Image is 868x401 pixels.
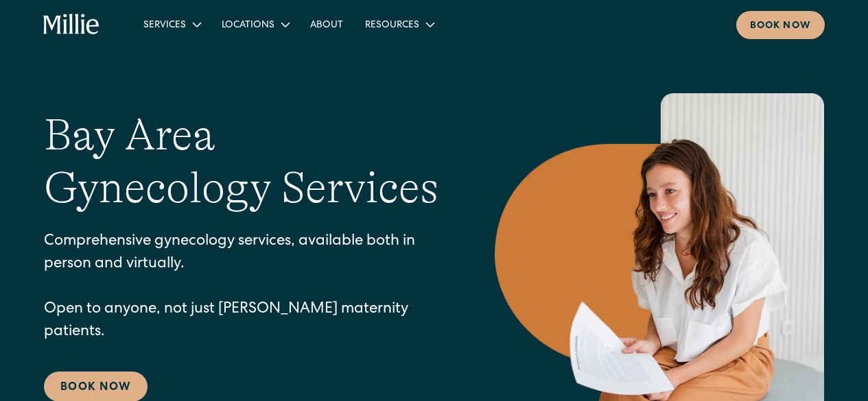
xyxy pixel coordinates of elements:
div: Services [143,19,186,33]
a: home [43,14,99,36]
a: About [299,13,354,36]
div: Resources [354,13,444,36]
div: Services [132,13,211,36]
div: Locations [222,19,274,33]
div: Resources [365,19,419,33]
h1: Bay Area Gynecology Services [44,109,440,215]
p: Comprehensive gynecology services, available both in person and virtually. Open to anyone, not ju... [44,231,440,344]
a: Book now [736,11,825,39]
div: Locations [211,13,299,36]
div: Book now [750,19,811,34]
